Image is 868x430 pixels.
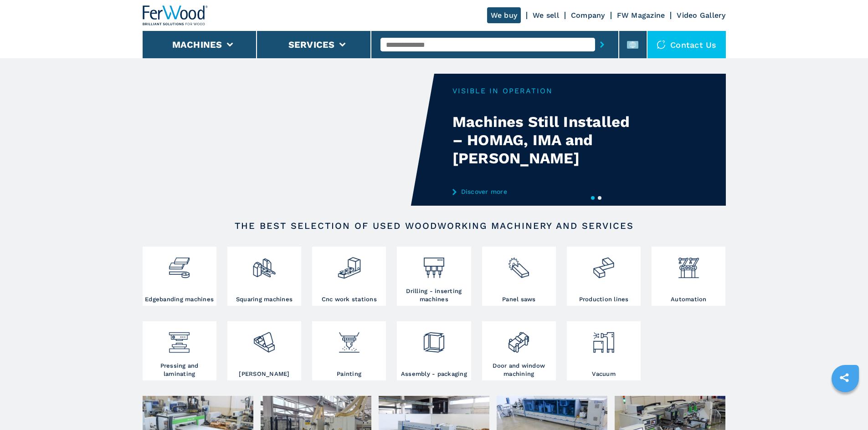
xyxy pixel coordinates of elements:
[252,324,276,354] img: levigatrici_2.png
[145,362,214,378] h3: Pressing and laminating
[401,370,467,378] h3: Assembly - packaging
[143,74,434,206] video: Your browser does not support the video tag.
[571,11,605,20] a: Company
[143,5,208,25] img: Ferwood
[502,295,536,304] h3: Panel saws
[677,11,725,20] a: Video Gallery
[482,321,556,380] a: Door and window machining
[482,247,556,306] a: Panel saws
[591,249,616,280] img: linee_di_produzione_2.png
[452,188,631,195] a: Discover more
[167,249,191,280] img: bordatrici_1.png
[533,11,559,20] a: We sell
[579,295,629,304] h3: Production lines
[399,287,468,304] h3: Drilling - inserting machines
[172,220,697,231] h2: The best selection of used woodworking machinery and services
[595,34,609,55] button: submit-button
[312,247,386,306] a: Cnc work stations
[592,370,616,378] h3: Vacuum
[647,31,726,58] div: Contact us
[487,7,521,23] a: We buy
[337,324,361,354] img: verniciatura_1.png
[172,39,222,50] button: Machines
[227,321,301,380] a: [PERSON_NAME]
[337,249,361,280] img: centro_di_lavoro_cnc_2.png
[484,362,554,378] h3: Door and window machining
[657,40,666,49] img: Contact us
[397,247,471,306] a: Drilling - inserting machines
[507,249,531,280] img: sezionatrici_2.png
[143,247,216,306] a: Edgebanding machines
[337,370,361,378] h3: Painting
[322,295,377,304] h3: Cnc work stations
[677,249,701,280] img: automazione.png
[671,295,707,304] h3: Automation
[227,247,301,306] a: Squaring machines
[833,366,856,389] a: sharethis
[143,321,216,380] a: Pressing and laminating
[591,324,616,354] img: aspirazione_1.png
[598,196,601,200] button: 2
[239,370,289,378] h3: [PERSON_NAME]
[652,247,725,306] a: Automation
[507,324,531,354] img: lavorazione_porte_finestre_2.png
[591,196,595,200] button: 1
[617,11,665,20] a: FW Magazine
[422,324,446,354] img: montaggio_imballaggio_2.png
[397,321,471,380] a: Assembly - packaging
[567,247,641,306] a: Production lines
[236,295,293,304] h3: Squaring machines
[312,321,386,380] a: Painting
[167,324,191,354] img: pressa-strettoia.png
[422,249,446,280] img: foratrici_inseritrici_2.png
[567,321,641,380] a: Vacuum
[252,249,276,280] img: squadratrici_2.png
[288,39,335,50] button: Services
[145,295,214,304] h3: Edgebanding machines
